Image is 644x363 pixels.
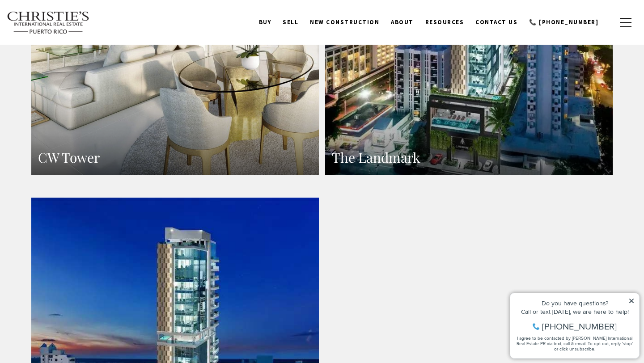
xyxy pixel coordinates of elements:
[277,14,304,31] a: SELL
[385,14,419,31] a: About
[37,42,111,51] span: [PHONE_NUMBER]
[604,18,614,28] a: search
[9,20,129,26] div: Do you have questions?
[419,14,470,31] a: Resources
[475,18,517,26] span: Contact Us
[9,29,129,35] div: Call or text [DATE], we are here to help!
[529,18,598,26] span: 📞 [PHONE_NUMBER]
[253,14,277,31] a: BUY
[310,18,379,26] span: New Construction
[332,149,606,166] h3: The Landmark
[470,14,523,31] a: Contact Us
[7,11,90,34] img: Christie's International Real Estate text transparent background
[11,55,127,72] span: I agree to be contacted by [PERSON_NAME] International Real Estate PR via text, call & email. To ...
[304,14,385,31] a: New Construction
[38,149,312,166] h3: CW Tower
[614,10,637,36] button: button
[523,14,604,31] a: call 9393373000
